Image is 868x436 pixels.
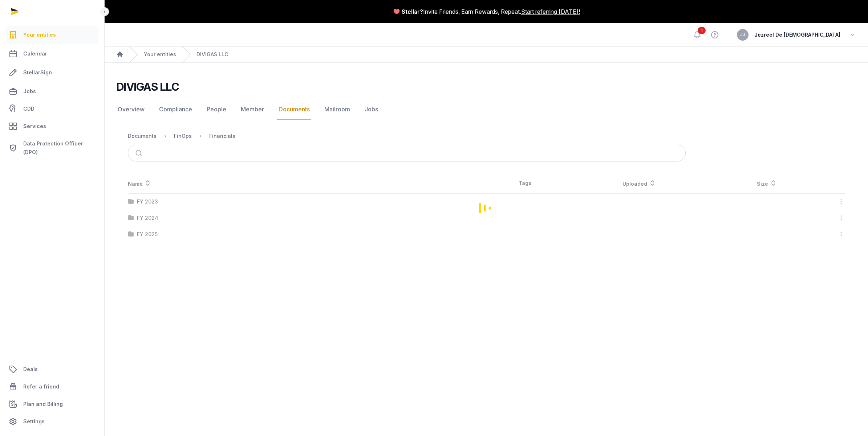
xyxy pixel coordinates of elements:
a: StellarSign [6,64,98,81]
span: Your entities [23,30,56,39]
span: Refer a friend [23,382,59,391]
a: Services [6,118,98,135]
div: Loading [116,173,856,242]
nav: Breadcrumb [105,46,868,63]
a: Deals [6,361,98,378]
span: Plan and Billing [23,400,63,408]
button: JJ [737,29,749,41]
a: Start referring [DATE]! [521,7,580,16]
span: Jobs [23,87,36,96]
a: Refer a friend [6,378,98,395]
a: Documents [277,99,311,120]
h2: DIVIGAS LLC [116,80,179,93]
span: JJ [740,33,745,37]
a: Jobs [363,99,380,120]
nav: Tabs [116,99,856,120]
span: CDD [23,104,35,113]
span: Settings [23,417,45,426]
div: Financials [209,132,235,140]
span: Jezreel De [DEMOGRAPHIC_DATA] [754,30,840,39]
span: 1 [698,27,706,34]
span: Calendar [23,49,47,58]
span: Services [23,122,46,131]
a: Jobs [6,83,98,100]
a: Data Protection Officer (DPO) [6,136,98,160]
span: Data Protection Officer (DPO) [23,139,96,157]
a: CDD [6,102,98,116]
a: Your entities [144,51,176,58]
span: Deals [23,365,38,374]
a: Overview [116,99,146,120]
a: Compliance [158,99,194,120]
div: Documents [128,132,157,140]
span: StellarSign [23,68,52,77]
span: Stellar? [402,7,423,16]
a: Plan and Billing [6,395,98,413]
button: Submit [131,145,148,161]
a: Mailroom [323,99,352,120]
a: Settings [6,413,98,430]
a: People [205,99,228,120]
a: Your entities [6,26,98,44]
a: Member [239,99,265,120]
a: DIVIGAS LLC [196,51,228,58]
div: FinOps [174,132,192,140]
a: Calendar [6,45,98,62]
nav: Breadcrumb [128,127,845,145]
